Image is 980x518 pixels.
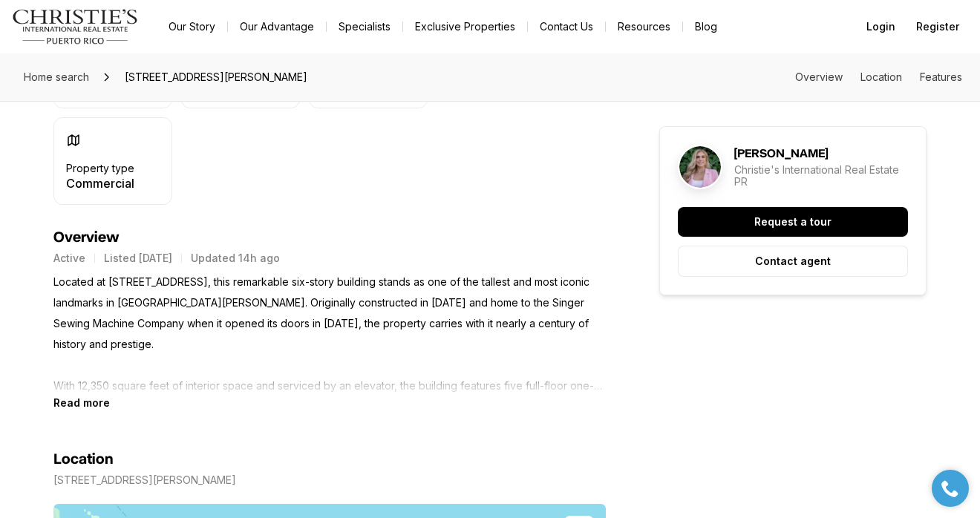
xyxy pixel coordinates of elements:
button: Read more [53,396,110,409]
a: Specialists [327,16,402,37]
button: Contact agent [678,246,908,277]
h5: [PERSON_NAME] [734,146,828,161]
a: Skip to: Overview [795,71,843,83]
p: Christie's International Real Estate PR [734,164,908,188]
span: [STREET_ADDRESS][PERSON_NAME] [119,65,313,89]
a: Exclusive Properties [403,16,527,37]
p: Listed [DATE] [104,252,172,264]
span: Register [916,21,959,33]
a: Skip to: Features [920,71,962,83]
nav: Page section menu [795,71,962,83]
a: Home search [18,65,95,89]
a: Our Advantage [228,16,326,37]
p: Updated 14h ago [191,252,280,264]
a: Skip to: Location [860,71,902,83]
p: Request a tour [754,216,832,228]
p: Contact agent [755,255,831,267]
button: Request a tour [678,207,908,237]
p: Property type [66,163,134,174]
a: Blog [683,16,729,37]
a: Our Story [157,16,227,37]
p: [STREET_ADDRESS][PERSON_NAME] [53,474,236,486]
a: Resources [606,16,682,37]
button: Register [907,12,968,42]
h4: Location [53,450,114,468]
p: Active [53,252,85,264]
p: Located at [STREET_ADDRESS], this remarkable six-story building stands as one of the tallest and ... [53,272,606,396]
img: logo [12,9,139,45]
p: Commercial [66,177,134,189]
h4: Overview [53,229,606,246]
button: Contact Us [528,16,605,37]
span: Login [866,21,895,33]
span: Home search [24,71,89,83]
button: Login [857,12,904,42]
